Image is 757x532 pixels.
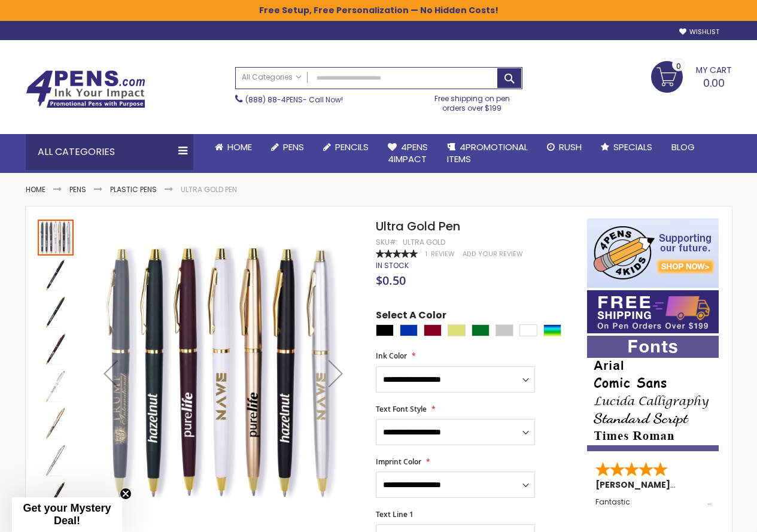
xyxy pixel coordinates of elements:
[676,60,681,72] span: 0
[587,290,719,333] img: Free shipping on orders over $199
[495,324,513,336] div: Silver
[448,324,466,336] div: Gold
[69,184,86,194] a: Pens
[591,134,662,160] a: Specials
[388,141,428,165] span: 4Pens 4impact
[87,235,360,509] img: Ultra Gold Pen
[422,89,522,113] div: Free shipping on pen orders over $199
[403,238,445,247] div: Ultra Gold
[376,237,398,247] strong: SKU
[12,497,122,532] div: Get your Mystery Deal!Close teaser
[431,250,455,259] span: Review
[38,405,74,441] img: Ultra Gold Pen
[335,141,369,153] span: Pencils
[472,324,490,336] div: Green
[376,272,406,288] span: $0.50
[120,488,132,500] button: Close teaser
[26,70,145,108] img: 4Pens Custom Pens and Promotional Products
[38,442,74,478] img: Ultra Gold Pen
[314,134,378,160] a: Pencils
[463,250,523,259] a: Add Your Review
[587,336,719,451] img: font-personalization-examples
[376,250,418,258] div: 100%
[236,68,308,87] a: All Categories
[437,134,537,173] a: 4PROMOTIONALITEMS
[38,368,74,404] img: Ultra Gold Pen
[424,324,442,336] div: Burgundy
[110,184,157,194] a: Plastic Pens
[38,478,74,515] div: Ultra Gold Pen
[87,218,135,529] div: Previous
[671,141,695,153] span: Blog
[38,479,74,515] img: Ultra Gold Pen
[38,404,75,441] div: Ultra Gold Pen
[595,479,674,491] span: [PERSON_NAME]
[283,141,304,153] span: Pens
[26,184,45,194] a: Home
[38,256,75,293] div: Ultra Gold Pen
[245,95,343,105] span: - Call Now!
[38,293,75,330] div: Ultra Gold Pen
[537,134,591,160] a: Rush
[38,257,74,293] img: Ultra Gold Pen
[662,134,704,160] a: Blog
[312,218,360,529] div: Next
[376,324,394,336] div: Black
[245,95,303,105] a: (888) 88-4PENS
[205,134,262,160] a: Home
[378,134,437,173] a: 4Pens4impact
[425,250,427,259] span: 1
[376,457,421,467] span: Imprint Color
[38,330,75,367] div: Ultra Gold Pen
[543,324,561,336] div: Assorted
[38,441,75,478] div: Ultra Gold Pen
[26,134,193,170] div: All Categories
[595,498,712,506] div: Fantastic
[181,185,237,194] li: Ultra Gold Pen
[425,250,457,259] a: 1 Review
[559,141,582,153] span: Rush
[651,61,732,91] a: 0.00 0
[376,351,407,361] span: Ink Color
[703,75,725,90] span: 0.00
[376,260,409,270] span: In stock
[38,218,75,256] div: Ultra Gold Pen
[587,218,719,288] img: 4pens 4 kids
[679,28,719,37] a: Wishlist
[227,141,252,153] span: Home
[242,72,302,82] span: All Categories
[376,218,460,235] span: Ultra Gold Pen
[23,502,111,527] span: Get your Mystery Deal!
[38,367,75,404] div: Ultra Gold Pen
[38,331,74,367] img: Ultra Gold Pen
[613,141,652,153] span: Specials
[262,134,314,160] a: Pens
[519,324,537,336] div: White
[376,261,409,270] div: Availability
[38,294,74,330] img: Ultra Gold Pen
[400,324,418,336] div: Blue
[376,404,427,414] span: Text Font Style
[376,509,414,519] span: Text Line 1
[376,309,446,325] span: Select A Color
[447,141,528,165] span: 4PROMOTIONAL ITEMS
